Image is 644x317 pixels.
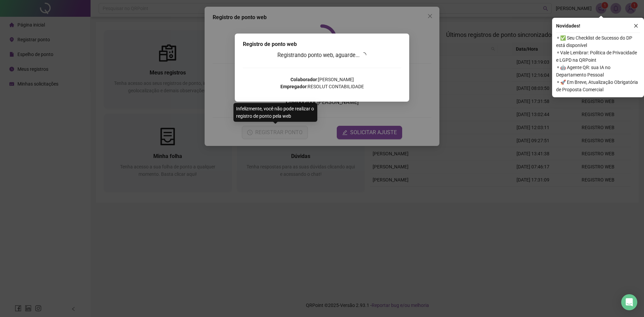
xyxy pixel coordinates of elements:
span: ⚬ Vale Lembrar: Política de Privacidade e LGPD na QRPoint [556,49,640,64]
span: ⚬ 🚀 Em Breve, Atualização Obrigatória de Proposta Comercial [556,78,640,93]
div: Infelizmente, você não pode realizar o registro de ponto pela web [233,103,317,122]
span: ⚬ 🤖 Agente QR: sua IA no Departamento Pessoal [556,64,640,78]
strong: Empregador [280,84,307,89]
span: close [634,23,638,28]
div: Open Intercom Messenger [621,294,637,310]
span: Novidades ! [556,22,580,30]
div: Registro de ponto web [243,40,401,48]
span: loading [361,52,366,58]
h3: Registrando ponto web, aguarde... [243,51,401,60]
strong: Colaborador [290,77,317,82]
p: : [PERSON_NAME] : RESOLUT CONTABILIDADE [243,76,401,90]
span: ⚬ ✅ Seu Checklist de Sucesso do DP está disponível [556,34,640,49]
